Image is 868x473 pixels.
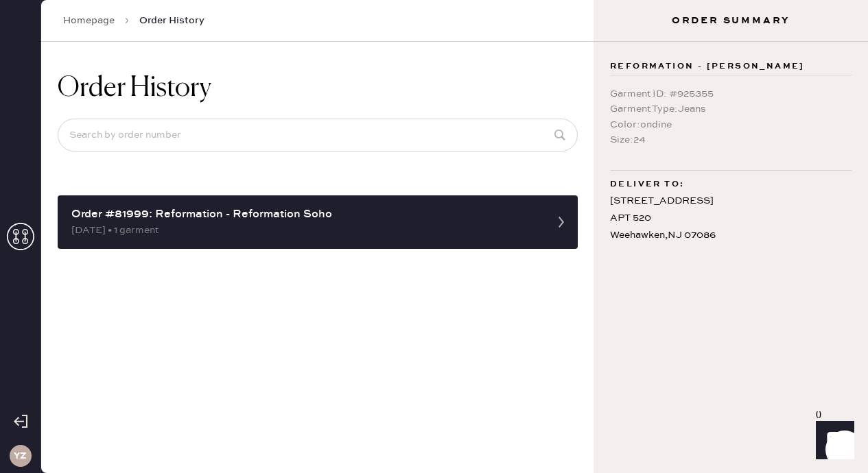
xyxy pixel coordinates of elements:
[610,58,805,75] span: Reformation - [PERSON_NAME]
[58,72,211,105] h1: Order History
[610,176,684,193] span: Deliver to:
[594,14,868,27] h3: Order Summary
[63,14,115,27] a: Homepage
[610,193,852,245] div: [STREET_ADDRESS] APT 520 Weehawken , NJ 07086
[803,411,862,470] iframe: Front Chat
[139,14,204,27] span: Order History
[610,132,852,147] div: Size : 24
[71,223,539,238] div: [DATE] • 1 garment
[71,206,539,223] div: Order #81999: Reformation - Reformation Soho
[610,117,852,132] div: Color : ondine
[58,119,578,151] input: Search by order number
[14,451,27,461] h3: YZ
[610,101,852,117] div: Garment Type : Jeans
[610,86,852,101] div: Garment ID : # 925355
